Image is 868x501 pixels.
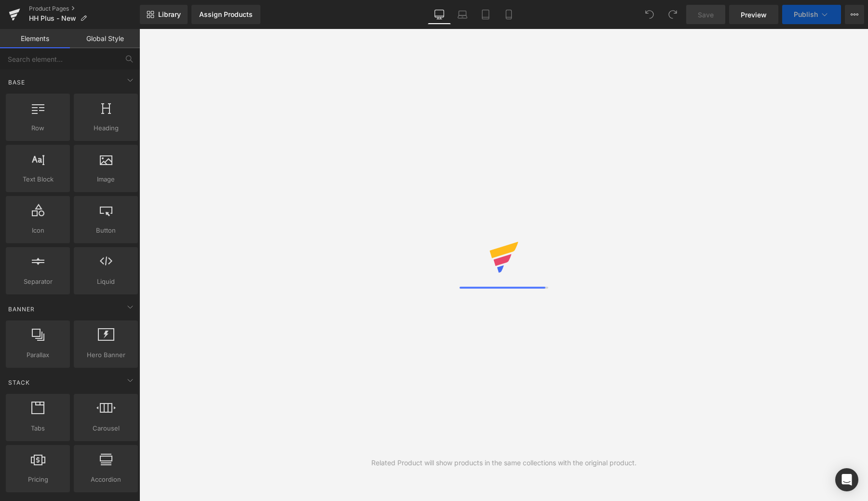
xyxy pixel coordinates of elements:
span: Base [7,78,26,87]
a: Tablet [474,5,497,24]
a: Mobile [497,5,520,24]
a: Global Style [70,29,140,48]
span: Hero Banner [77,350,135,360]
span: Liquid [77,277,135,287]
span: Separator [9,277,67,287]
a: Desktop [428,5,451,24]
span: Text Block [9,174,67,184]
span: Image [77,174,135,184]
a: New Library [140,5,188,24]
span: Carousel [77,423,135,433]
span: Stack [7,378,31,387]
span: Parallax [9,350,67,360]
a: Laptop [451,5,474,24]
div: Assign Products [199,11,253,18]
button: Undo [640,5,659,24]
button: Redo [663,5,682,24]
button: Publish [782,5,841,24]
span: Button [77,225,135,236]
span: Icon [9,225,67,236]
span: Preview [741,10,767,20]
span: Row [9,123,67,133]
div: Related Product will show products in the same collections with the original product. [371,458,637,468]
span: Save [698,10,714,20]
button: More [845,5,864,24]
span: Accordion [77,474,135,485]
span: Publish [794,11,818,18]
span: Tabs [9,423,67,433]
span: Banner [7,305,36,314]
a: Preview [729,5,778,24]
span: Pricing [9,474,67,485]
span: Library [158,10,181,19]
span: HH Plus - New [29,14,76,22]
div: Open Intercom Messenger [835,468,858,491]
a: Product Pages [29,5,140,13]
span: Heading [77,123,135,133]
